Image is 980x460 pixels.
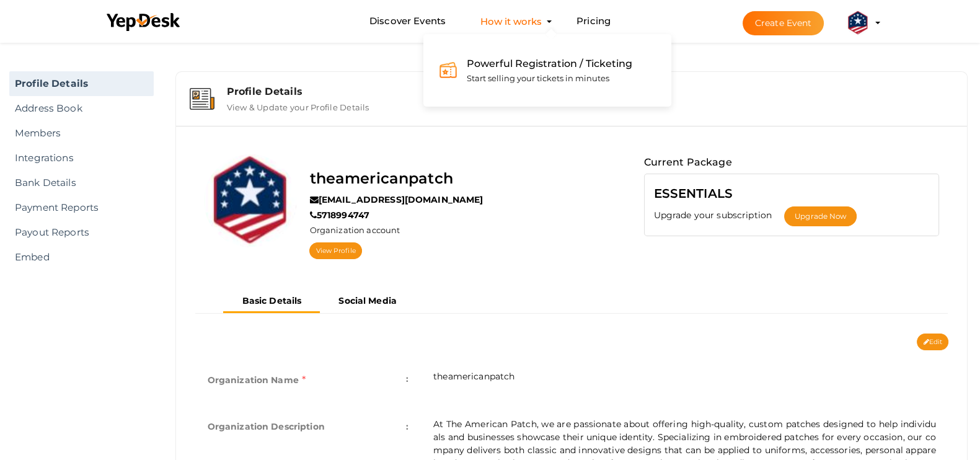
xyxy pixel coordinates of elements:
a: Address Book [9,96,154,121]
a: Powerful Registration / Ticketing Start selling your tickets in minutes [439,50,656,92]
a: Integrations [9,146,154,170]
label: Upgrade your subscription [654,209,785,221]
label: ESSENTIALS [654,184,733,203]
img: U0ENDJE2_normal.png [204,154,297,247]
label: Organization account [309,224,400,236]
a: Payment Reports [9,195,154,220]
b: Basic Details [242,295,301,306]
span: Powerful Registration / Ticketing [467,58,632,69]
img: event-details.svg [190,88,214,110]
button: How it works Powerful Registration / Ticketing Start selling your tickets in minutes [477,10,545,33]
label: 5718994747 [309,209,369,221]
button: Basic Details [223,291,320,313]
label: Organization Name [207,370,306,390]
img: feature-ticketing.svg [439,61,457,79]
button: Social Media [320,291,415,311]
label: Current Package [644,154,732,170]
td: theamericanpatch [421,358,948,405]
b: Social Media [338,295,397,306]
a: Pricing [576,10,611,33]
div: Profile Details [226,86,953,97]
a: Payout Reports [9,220,154,245]
span: Start selling your tickets in minutes [467,73,609,83]
a: Embed [9,245,154,270]
span: : [406,370,408,387]
label: View & Update your Profile Details [226,97,369,112]
img: U0ENDJE2_small.png [845,11,870,35]
a: Profile Details View & Update your Profile Details [182,103,961,115]
a: Discover Events [369,10,446,33]
button: Edit [917,334,948,350]
label: theamericanpatch [309,167,452,190]
a: Profile Details [9,71,154,96]
span: : [406,418,408,435]
a: View Profile [309,242,361,259]
button: Create Event [743,11,824,35]
a: Bank Details [9,170,154,195]
button: Upgrade Now [784,206,857,226]
a: Members [9,121,154,146]
label: [EMAIL_ADDRESS][DOMAIN_NAME] [309,193,483,206]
